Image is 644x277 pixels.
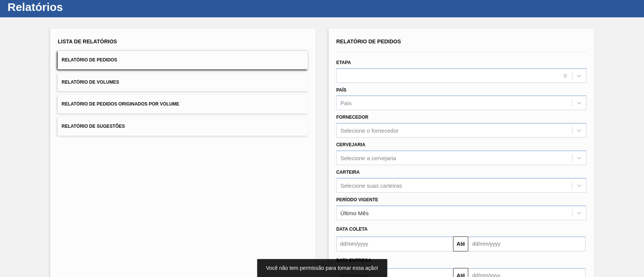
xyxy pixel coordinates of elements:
[340,127,398,134] div: Selecione o fornecedor
[61,80,119,85] span: Relatório de Volumes
[340,155,396,161] div: Selecione a cervejaria
[468,236,585,251] input: dd/mm/yyyy
[336,142,365,147] label: Cervejaria
[58,51,308,69] button: Relatório de Pedidos
[58,38,117,44] span: Lista de Relatórios
[266,265,378,271] span: Você não tem permissão para tomar essa ação!
[61,124,125,129] span: Relatório de Sugestões
[8,3,141,11] h1: Relatórios
[336,170,360,175] label: Carteira
[453,236,468,251] button: Até
[336,226,367,232] span: Data coleta
[340,100,352,106] div: País
[58,95,308,113] button: Relatório de Pedidos Originados por Volume
[61,101,179,107] span: Relatório de Pedidos Originados por Volume
[336,60,351,65] label: Etapa
[336,258,371,263] span: Data Entrega
[58,73,308,92] button: Relatório de Volumes
[61,57,117,63] span: Relatório de Pedidos
[340,182,402,188] div: Selecione suas carteiras
[336,115,368,120] label: Fornecedor
[336,38,401,44] span: Relatório de Pedidos
[336,236,453,251] input: dd/mm/yyyy
[58,117,308,136] button: Relatório de Sugestões
[340,210,369,216] div: Último Mês
[336,87,346,93] label: País
[336,197,378,202] label: Período Vigente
